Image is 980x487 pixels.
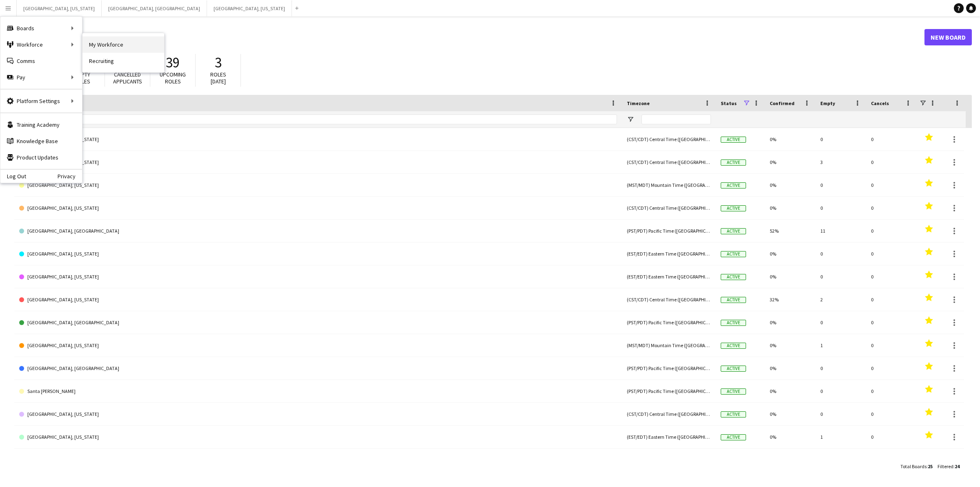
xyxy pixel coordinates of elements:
a: Log Out [0,173,26,180]
div: (EST/EDT) Eastern Time ([GEOGRAPHIC_DATA] & [GEOGRAPHIC_DATA]) [622,242,716,265]
button: [GEOGRAPHIC_DATA], [US_STATE] [207,0,292,16]
div: 0 [866,357,917,379]
a: [GEOGRAPHIC_DATA], [US_STATE] [19,334,617,357]
div: Platform Settings [0,93,82,109]
span: Empty [820,100,835,106]
input: Board name Filter Input [34,114,617,124]
div: Pay [0,69,82,85]
a: Product Updates [0,149,82,166]
div: (EST/EDT) Eastern Time ([GEOGRAPHIC_DATA] & [GEOGRAPHIC_DATA]) [622,426,716,448]
div: 0% [765,128,815,150]
div: 0% [765,174,815,196]
div: (CST/CDT) Central Time ([GEOGRAPHIC_DATA] & [GEOGRAPHIC_DATA]) [622,197,716,219]
a: Knowledge Base [0,133,82,149]
span: Upcoming roles [160,71,186,85]
div: 0% [765,426,815,448]
a: [GEOGRAPHIC_DATA], [US_STATE] [19,151,617,174]
div: 1 [815,426,866,448]
div: (CST/CDT) Central Time ([GEOGRAPHIC_DATA] & [GEOGRAPHIC_DATA]) [622,403,716,425]
span: Filtered [938,463,953,469]
div: 0% [765,357,815,379]
div: 0 [815,380,866,402]
div: 0 [815,197,866,219]
div: (MST/MDT) Mountain Time ([GEOGRAPHIC_DATA] & [GEOGRAPHIC_DATA]) [622,334,716,357]
a: Privacy [58,173,82,180]
div: 0% [765,151,815,173]
div: : [938,458,960,474]
a: Recruiting [82,53,164,69]
button: [GEOGRAPHIC_DATA], [GEOGRAPHIC_DATA] [102,0,207,16]
span: 25 [928,463,933,469]
a: [GEOGRAPHIC_DATA], [US_STATE] [19,174,617,197]
div: 3 [815,151,866,173]
a: [GEOGRAPHIC_DATA], [US_STATE] [19,426,617,449]
div: 0% [765,197,815,219]
div: 0 [815,403,866,425]
button: [GEOGRAPHIC_DATA], [US_STATE] [17,0,102,16]
div: 0 [866,334,917,357]
div: (PST/PDT) Pacific Time ([GEOGRAPHIC_DATA] & [GEOGRAPHIC_DATA]) [622,311,716,334]
a: [GEOGRAPHIC_DATA], [US_STATE] [19,128,617,151]
div: 1 [815,334,866,357]
div: 0% [765,380,815,402]
span: Active [721,137,746,143]
a: [GEOGRAPHIC_DATA], [GEOGRAPHIC_DATA] [19,311,617,334]
div: 0 [815,311,866,334]
a: [GEOGRAPHIC_DATA], [US_STATE] [19,197,617,220]
span: Active [721,343,746,349]
a: [GEOGRAPHIC_DATA], [US_STATE] [19,242,617,265]
div: : [900,458,933,474]
span: 24 [955,463,960,469]
div: (CST/CDT) Central Time ([GEOGRAPHIC_DATA] & [GEOGRAPHIC_DATA]) [622,288,716,311]
div: 0 [866,174,917,196]
div: 0 [815,128,866,150]
span: Confirmed [770,100,795,106]
a: [GEOGRAPHIC_DATA], [US_STATE] [19,403,617,426]
div: 0 [815,174,866,196]
div: 0 [866,403,917,425]
div: 0 [866,288,917,311]
span: Active [721,388,746,395]
div: Workforce [0,36,82,53]
div: 0% [765,265,815,288]
a: [GEOGRAPHIC_DATA], [GEOGRAPHIC_DATA] [19,357,617,380]
a: Comms [0,53,82,69]
div: 0% [765,311,815,334]
div: (EST/EDT) Eastern Time ([GEOGRAPHIC_DATA] & [GEOGRAPHIC_DATA]) [622,265,716,288]
span: Active [721,411,746,417]
span: Active [721,205,746,211]
span: 39 [166,54,180,72]
span: Roles [DATE] [210,71,226,85]
a: [GEOGRAPHIC_DATA], [US_STATE] [19,265,617,288]
div: (PST/PDT) Pacific Time ([GEOGRAPHIC_DATA] & [GEOGRAPHIC_DATA]) [622,220,716,242]
div: 0 [866,242,917,265]
span: Status [721,100,737,106]
div: 0 [866,311,917,334]
a: My Workforce [82,36,164,53]
div: 0% [765,242,815,265]
span: Cancels [871,100,889,106]
a: [GEOGRAPHIC_DATA], [US_STATE] [19,288,617,311]
div: (CST/CDT) Central Time ([GEOGRAPHIC_DATA] & [GEOGRAPHIC_DATA]) [622,128,716,150]
span: Active [721,182,746,189]
span: Active [721,274,746,280]
span: Active [721,320,746,326]
span: Active [721,159,746,166]
span: Active [721,434,746,440]
div: 32% [765,288,815,311]
div: 0 [815,357,866,379]
div: (PST/PDT) Pacific Time ([GEOGRAPHIC_DATA] & [GEOGRAPHIC_DATA]) [622,380,716,402]
div: (MST/MDT) Mountain Time ([GEOGRAPHIC_DATA] & [GEOGRAPHIC_DATA]) [622,174,716,196]
span: Total Boards [900,463,927,469]
div: (PST/PDT) Pacific Time ([GEOGRAPHIC_DATA] & [GEOGRAPHIC_DATA]) [622,449,716,471]
div: 0 [866,197,917,219]
div: 0 [815,242,866,265]
div: (PST/PDT) Pacific Time ([GEOGRAPHIC_DATA] & [GEOGRAPHIC_DATA]) [622,357,716,379]
h1: Boards [14,31,924,43]
div: 0 [866,128,917,150]
div: 0% [765,403,815,425]
span: Cancelled applicants [113,71,142,85]
a: [GEOGRAPHIC_DATA], [GEOGRAPHIC_DATA] [19,220,617,242]
a: Santa [PERSON_NAME] [19,380,617,403]
span: 3 [215,54,222,72]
